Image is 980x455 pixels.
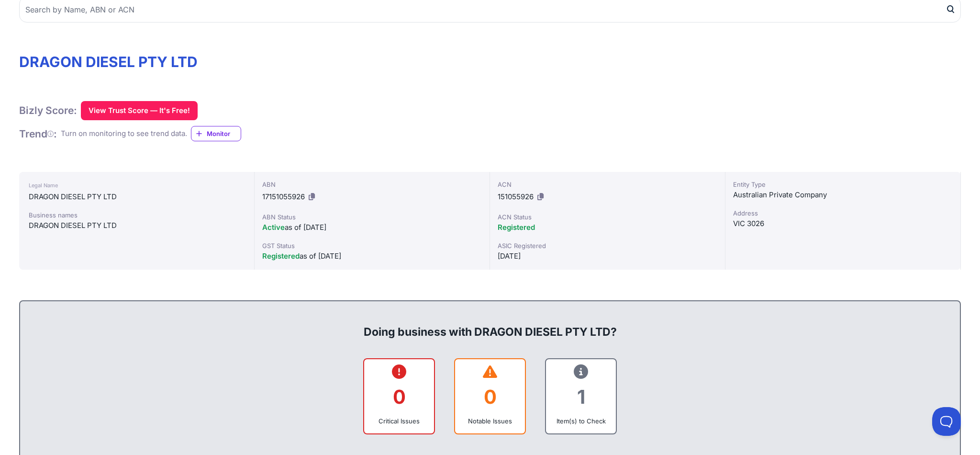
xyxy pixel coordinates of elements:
[733,208,953,218] div: Address
[733,218,953,229] div: VIC 3026
[372,377,426,416] div: 0
[29,210,245,220] div: Business names
[19,127,57,140] h1: Trend :
[733,189,953,201] div: Australian Private Company
[733,180,953,189] div: Entity Type
[29,220,245,231] div: DRAGON DIESEL PTY LTD
[498,241,717,250] div: ASIC Registered
[262,223,285,232] span: Active
[498,223,535,232] span: Registered
[262,251,300,261] span: Registered
[372,416,426,426] div: Critical Issues
[554,377,608,416] div: 1
[29,191,245,203] div: DRAGON DIESEL PTY LTD
[932,407,961,436] iframe: Toggle Customer Support
[262,192,305,201] span: 17151055926
[29,180,245,191] div: Legal Name
[191,126,241,141] a: Monitor
[61,128,187,139] div: Turn on monitoring to see trend data.
[19,104,77,117] h1: Bizly Score:
[19,53,961,70] h1: DRAGON DIESEL PTY LTD
[262,180,482,189] div: ABN
[498,250,717,262] div: [DATE]
[262,241,482,250] div: GST Status
[463,416,517,426] div: Notable Issues
[262,250,482,262] div: as of [DATE]
[262,222,482,233] div: as of [DATE]
[498,192,534,201] span: 151055926
[81,101,198,120] button: View Trust Score — It's Free!
[498,180,717,189] div: ACN
[463,377,517,416] div: 0
[207,129,241,138] span: Monitor
[262,212,482,222] div: ABN Status
[30,309,950,340] div: Doing business with DRAGON DIESEL PTY LTD?
[498,212,717,222] div: ACN Status
[554,416,608,426] div: Item(s) to Check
